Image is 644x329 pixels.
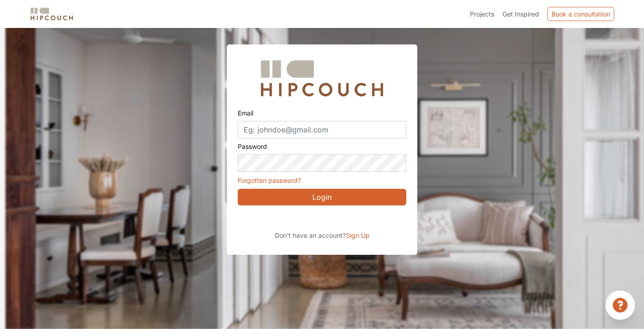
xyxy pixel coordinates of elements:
button: Login [238,189,406,205]
span: Sign Up [346,231,370,239]
img: logo-horizontal.svg [29,6,75,22]
label: Email [238,105,253,121]
a: Forgotten password? [238,176,301,184]
iframe: Sign in with Google Button [233,208,410,229]
span: logo-horizontal.svg [29,4,75,24]
label: Password [238,138,267,154]
img: Hipcouch Logo [256,55,388,101]
span: Don't have an account? [275,231,346,239]
div: Book a consultation [547,7,614,21]
input: Eg: johndoe@gmail.com [238,121,406,138]
span: Get Inspired [502,10,539,18]
span: Projects [470,10,494,18]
